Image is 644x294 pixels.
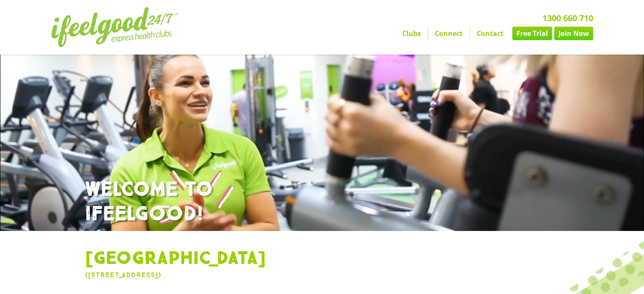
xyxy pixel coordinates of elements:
nav: Menu [244,27,593,40]
a: Join Now [554,27,593,40]
a: Free Trial [512,27,552,40]
a: ([STREET_ADDRESS]) [85,271,161,279]
h1: [GEOGRAPHIC_DATA] [85,248,559,270]
a: Clubs [395,27,428,40]
a: 1300 660 710 [542,12,593,24]
h1: WELCOME TO IFEELGOOD! [85,178,559,226]
a: Connect [428,27,470,40]
a: Contact [470,27,510,40]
